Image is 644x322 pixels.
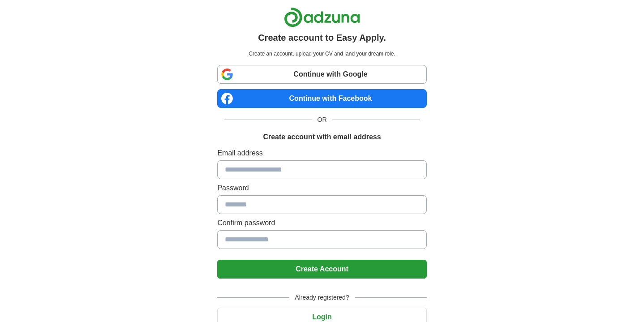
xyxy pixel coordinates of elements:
a: Continue with Google [217,65,426,84]
h1: Create account with email address [263,132,381,142]
label: Password [217,183,426,193]
button: Create Account [217,260,426,279]
label: Confirm password [217,218,426,228]
label: Email address [217,148,426,159]
span: OR [312,115,332,125]
h1: Create account to Easy Apply. [258,31,386,44]
span: Already registered? [289,293,354,302]
p: Create an account, upload your CV and land your dream role. [219,50,425,58]
a: Continue with Facebook [217,89,426,108]
a: Login [217,313,426,321]
img: Adzuna logo [284,7,360,27]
